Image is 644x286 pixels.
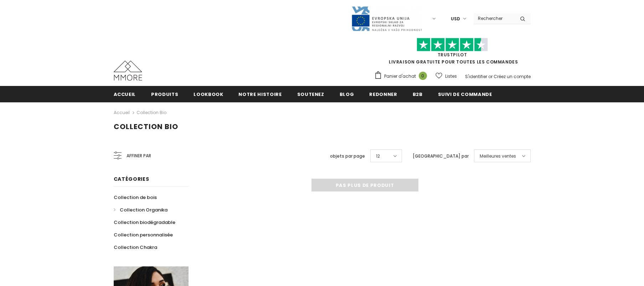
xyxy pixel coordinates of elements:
[474,13,515,24] input: Search Site
[351,15,422,21] a: Javni Razpis
[374,71,431,82] a: Panier d'achat 0
[114,229,173,241] a: Collection personnalisée
[114,244,157,251] span: Collection Chakra
[114,191,157,204] a: Collection de bois
[114,61,142,81] img: Cas MMORE
[330,153,365,160] label: objets par page
[494,73,531,80] a: Créez un compte
[127,152,151,160] span: Affiner par
[417,38,488,52] img: Faites confiance aux étoiles pilotes
[238,91,282,98] span: Notre histoire
[151,86,178,102] a: Produits
[369,91,397,98] span: Redonner
[120,206,168,213] span: Collection Organika
[114,194,157,201] span: Collection de bois
[419,72,427,80] span: 0
[384,73,416,80] span: Panier d'achat
[114,204,168,216] a: Collection Organika
[297,91,324,98] span: soutenez
[465,73,487,80] a: S'identifier
[114,231,173,238] span: Collection personnalisée
[114,219,175,226] span: Collection biodégradable
[238,86,282,102] a: Notre histoire
[340,91,354,98] span: Blog
[194,91,223,98] span: Lookbook
[445,73,457,80] span: Listes
[351,6,422,32] img: Javni Razpis
[480,153,516,160] span: Meilleures ventes
[136,109,166,116] a: Collection Bio
[114,86,136,102] a: Accueil
[114,175,149,183] span: Catégories
[413,91,423,98] span: B2B
[114,91,136,98] span: Accueil
[438,86,492,102] a: Suivi de commande
[114,122,178,132] span: Collection Bio
[340,86,354,102] a: Blog
[413,153,469,160] label: [GEOGRAPHIC_DATA] par
[194,86,223,102] a: Lookbook
[488,73,493,80] span: or
[438,91,492,98] span: Suivi de commande
[297,86,324,102] a: soutenez
[451,15,460,22] span: USD
[114,241,157,254] a: Collection Chakra
[374,41,531,65] span: LIVRAISON GRATUITE POUR TOUTES LES COMMANDES
[438,52,467,58] a: TrustPilot
[151,91,178,98] span: Produits
[413,86,423,102] a: B2B
[114,216,175,229] a: Collection biodégradable
[369,86,397,102] a: Redonner
[376,153,380,160] span: 12
[114,108,130,117] a: Accueil
[436,70,457,82] a: Listes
